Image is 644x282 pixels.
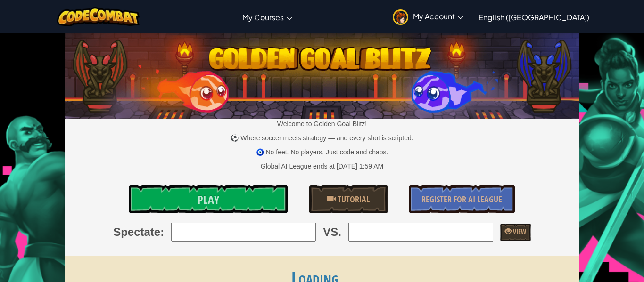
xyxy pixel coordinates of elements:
[65,30,579,119] img: Golden Goal
[479,12,589,22] span: English ([GEOGRAPHIC_DATA])
[57,7,140,26] img: CodeCombat logo
[242,12,284,22] span: My Courses
[421,193,502,205] span: Register for AI League
[261,161,383,171] div: Global AI League ends at [DATE] 1:59 AM
[65,119,579,129] p: Welcome to Golden Goal Blitz!
[409,185,515,213] a: Register for AI League
[238,4,297,30] a: My Courses
[336,193,370,205] span: Tutorial
[309,185,388,213] a: Tutorial
[113,224,160,240] span: Spectate
[160,224,164,240] span: :
[388,2,468,32] a: My Account
[413,11,463,21] span: My Account
[65,133,579,143] p: ⚽ Where soccer meets strategy — and every shot is scripted.
[198,192,219,207] span: Play
[474,4,594,30] a: English ([GEOGRAPHIC_DATA])
[65,147,579,157] p: 🧿 No feet. No players. Just code and chaos.
[512,227,526,236] span: View
[393,9,408,25] img: avatar
[323,224,341,240] span: VS.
